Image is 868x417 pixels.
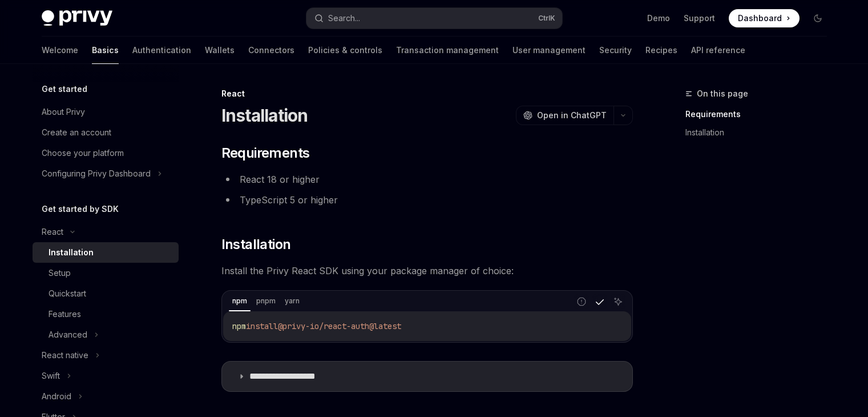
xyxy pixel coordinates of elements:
[33,242,179,263] a: Installation
[538,14,555,23] span: Ctrl K
[697,87,748,101] span: On this page
[232,321,246,331] span: npm
[611,294,625,309] button: Ask AI
[42,225,63,239] div: React
[278,321,401,331] span: @privy-io/react-auth@latest
[599,37,632,64] a: Security
[221,144,310,162] span: Requirements
[246,321,278,331] span: install
[49,246,94,259] div: Installation
[205,37,235,64] a: Wallets
[537,110,607,121] span: Open in ChatGPT
[49,307,81,321] div: Features
[306,8,562,29] button: Search...CtrlK
[685,123,836,142] a: Installation
[253,294,279,308] div: pnpm
[647,13,670,24] a: Demo
[42,126,111,139] div: Create an account
[33,304,179,324] a: Features
[512,37,586,64] a: User management
[33,263,179,283] a: Setup
[281,294,303,308] div: yarn
[809,9,827,27] button: Toggle dark mode
[33,143,179,163] a: Choose your platform
[308,37,382,64] a: Policies & controls
[92,37,119,64] a: Basics
[729,9,800,27] a: Dashboard
[328,11,360,25] div: Search...
[42,37,78,64] a: Welcome
[42,167,151,181] div: Configuring Privy Dashboard
[229,294,251,308] div: npm
[645,37,677,64] a: Recipes
[221,88,633,99] div: React
[248,37,294,64] a: Connectors
[221,105,308,126] h1: Installation
[42,10,112,26] img: dark logo
[42,202,119,216] h5: Get started by SDK
[684,13,715,24] a: Support
[396,37,499,64] a: Transaction management
[33,283,179,304] a: Quickstart
[221,171,633,187] li: React 18 or higher
[691,37,745,64] a: API reference
[49,328,87,342] div: Advanced
[42,348,88,362] div: React native
[42,369,60,383] div: Swift
[49,287,86,300] div: Quickstart
[685,105,836,123] a: Requirements
[221,263,633,279] span: Install the Privy React SDK using your package manager of choice:
[516,106,613,125] button: Open in ChatGPT
[221,192,633,208] li: TypeScript 5 or higher
[33,102,179,122] a: About Privy
[132,37,191,64] a: Authentication
[592,294,607,309] button: Copy the contents from the code block
[574,294,589,309] button: Report incorrect code
[42,146,124,160] div: Choose your platform
[33,122,179,143] a: Create an account
[221,235,291,254] span: Installation
[42,390,71,403] div: Android
[49,266,71,280] div: Setup
[42,105,85,119] div: About Privy
[738,13,782,24] span: Dashboard
[42,82,87,96] h5: Get started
